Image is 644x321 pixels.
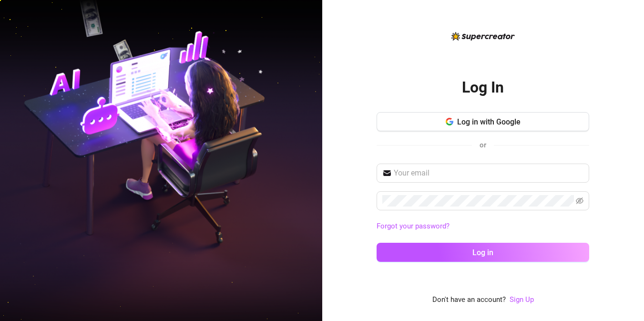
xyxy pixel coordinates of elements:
a: Sign Up [510,295,534,304]
img: logo-BBDzfeDw.svg [451,32,515,41]
a: Sign Up [510,294,534,306]
span: Log in with Google [457,117,521,126]
button: Log in [377,243,589,262]
a: Forgot your password? [377,221,589,232]
h2: Log In [462,78,504,97]
a: Forgot your password? [377,222,450,230]
span: Log in [472,248,493,257]
span: eye-invisible [576,197,583,205]
span: Don't have an account? [432,294,506,306]
button: Log in with Google [377,112,589,131]
input: Your email [394,167,583,179]
span: or [480,141,486,149]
